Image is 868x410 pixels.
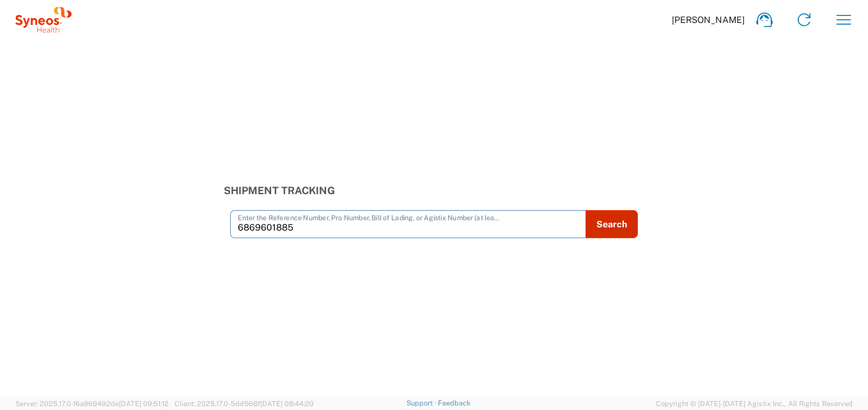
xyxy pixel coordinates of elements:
[672,14,745,26] span: [PERSON_NAME]
[260,400,314,407] span: [DATE] 08:44:20
[224,185,644,197] h3: Shipment Tracking
[656,398,853,409] span: Copyright © [DATE]-[DATE] Agistix Inc., All Rights Reserved
[585,210,638,238] button: Search
[407,399,438,407] a: Support
[15,400,169,407] span: Server: 2025.17.0-16a969492de
[119,400,169,407] span: [DATE] 09:51:12
[438,399,470,407] a: Feedback
[174,400,314,407] span: Client: 2025.17.0-5dd568f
